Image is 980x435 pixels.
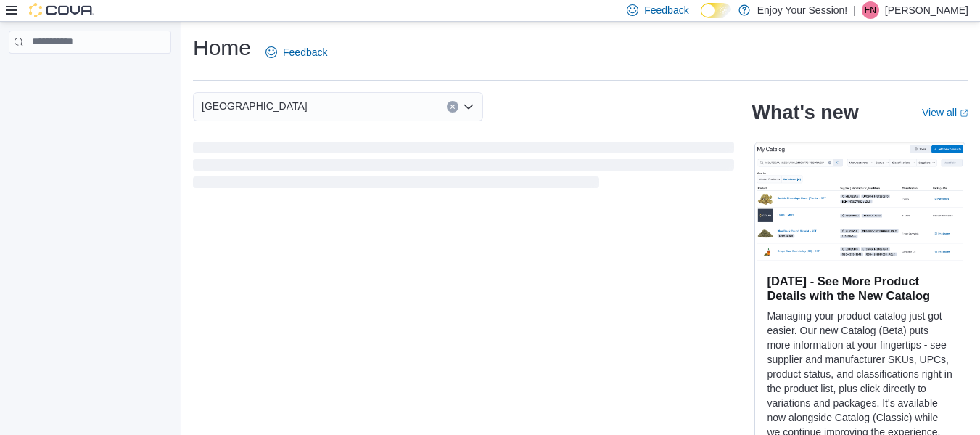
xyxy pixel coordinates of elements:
p: [PERSON_NAME] [885,1,968,19]
div: Fabio Nocita [862,1,879,19]
input: Dark Mode [701,3,731,18]
p: Enjoy Your Session! [757,1,848,19]
span: Feedback [644,3,688,17]
img: Cova [29,3,94,17]
p: | [853,1,856,19]
a: Feedback [260,38,333,67]
a: View allExternal link [922,107,968,118]
span: Feedback [283,45,327,60]
nav: Complex example [9,57,171,92]
span: Dark Mode [701,18,701,19]
h1: Home [193,33,251,62]
button: Open list of options [463,101,474,113]
span: [GEOGRAPHIC_DATA] [202,97,308,115]
button: Clear input [447,101,458,113]
svg: External link [960,109,968,118]
h2: What's new [752,101,858,124]
span: FN [865,1,876,19]
h3: [DATE] - See More Product Details with the New Catalog [767,274,953,303]
span: Loading [193,145,734,191]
